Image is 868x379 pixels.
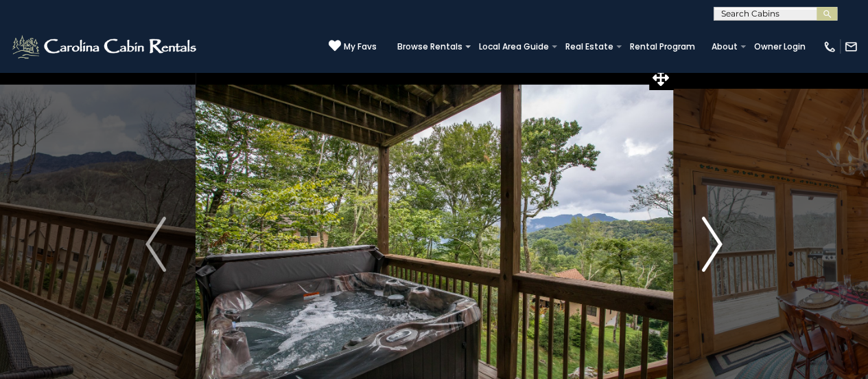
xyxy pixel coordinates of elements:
img: arrow [145,217,166,272]
a: Rental Program [623,37,702,56]
a: Browse Rentals [390,37,469,56]
img: mail-regular-white.png [844,40,858,54]
span: My Favs [344,41,377,53]
a: About [705,37,744,56]
img: White-1-2.png [10,33,200,61]
a: Owner Login [747,37,812,56]
a: Local Area Guide [472,37,556,56]
img: phone-regular-white.png [823,40,836,54]
img: arrow [702,217,723,272]
a: Real Estate [559,37,620,56]
a: My Favs [329,39,377,54]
